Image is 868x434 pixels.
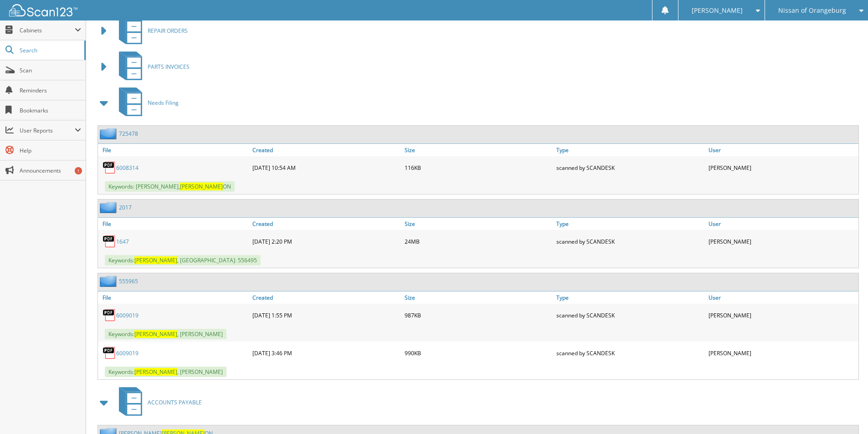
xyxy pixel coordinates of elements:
a: PARTS INVOICES [113,49,190,85]
a: 1647 [116,238,129,245]
div: 1 [75,167,82,174]
div: [DATE] 2:20 PM [250,232,402,250]
img: folder2.png [100,128,119,139]
div: 990KB [402,344,555,362]
div: [DATE] 3:46 PM [250,344,402,362]
span: Reminders [20,87,81,94]
img: folder2.png [100,202,119,213]
div: scanned by SCANDESK [554,344,706,362]
a: Size [402,144,555,156]
span: Keywords: , [PERSON_NAME] [105,329,226,339]
div: 987KB [402,306,555,324]
span: Keywords: [PERSON_NAME], ON [105,181,235,192]
a: ACCOUNTS PAYABLE [113,384,202,420]
span: Bookmarks [20,107,81,114]
span: Announcements [20,167,81,174]
div: [DATE] 10:54 AM [250,158,402,177]
img: PDF.png [103,346,116,360]
a: Needs Filing [113,85,179,121]
a: File [98,144,250,156]
img: PDF.png [103,308,116,322]
div: scanned by SCANDESK [554,158,706,177]
a: 555965 [119,277,138,285]
a: 725478 [119,130,138,138]
div: [PERSON_NAME] [706,344,858,362]
a: 6009019 [116,349,139,357]
img: PDF.png [103,161,116,174]
a: REPAIR ORDERS [113,13,188,49]
a: 2017 [119,204,132,211]
div: scanned by SCANDESK [554,232,706,250]
span: [PERSON_NAME] [180,183,223,190]
span: [PERSON_NAME] [134,256,177,264]
span: User Reports [20,127,75,134]
span: Help [20,147,81,154]
a: Type [554,291,706,304]
span: Needs Filing [148,99,179,107]
a: Type [554,144,706,156]
img: scan123-logo-white.svg [9,4,77,16]
a: Size [402,291,555,304]
span: [PERSON_NAME] [134,368,177,376]
span: PARTS INVOICES [148,63,190,71]
span: REPAIR ORDERS [148,27,188,35]
img: PDF.png [103,235,116,248]
span: Cabinets [20,26,75,34]
span: Keywords: , [GEOGRAPHIC_DATA]: 556495 [105,255,261,266]
span: [PERSON_NAME] [134,330,177,338]
a: Created [250,218,402,230]
div: scanned by SCANDESK [554,306,706,324]
a: User [706,144,858,156]
div: 116KB [402,158,555,177]
div: [DATE] 1:55 PM [250,306,402,324]
div: 24MB [402,232,555,250]
span: [PERSON_NAME] [692,8,743,13]
img: folder2.png [100,276,119,287]
a: User [706,291,858,304]
a: Type [554,218,706,230]
a: 6008314 [116,164,139,172]
span: Nissan of Orangeburg [778,8,846,13]
span: ACCOUNTS PAYABLE [148,398,202,406]
span: Scan [20,66,81,74]
a: File [98,218,250,230]
a: File [98,291,250,304]
span: Search [20,46,80,54]
a: Size [402,218,555,230]
span: Keywords: , [PERSON_NAME] [105,367,226,377]
a: Created [250,144,402,156]
a: Created [250,291,402,304]
div: [PERSON_NAME] [706,158,858,177]
a: User [706,218,858,230]
a: 6009019 [116,311,139,319]
div: [PERSON_NAME] [706,306,858,324]
div: [PERSON_NAME] [706,232,858,250]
